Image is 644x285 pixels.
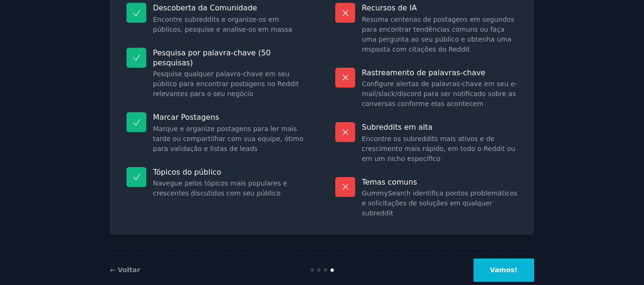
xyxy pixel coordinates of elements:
font: Navegue pelos tópicos mais populares e crescentes discutidos com seu público [153,179,287,197]
font: Marcar Postagens [153,113,219,122]
font: Subreddits em alta [362,123,432,132]
font: Vamos! [490,266,518,274]
font: Encontre subreddits e organize-os em públicos, pesquise e analise-os em massa [153,16,292,33]
font: Recursos de IA [362,3,417,12]
button: Vamos! [474,258,534,282]
a: ← Voltar [110,266,140,274]
font: Tópicos do público [153,168,221,177]
font: Marque e organize postagens para ler mais tarde ou compartilhar com sua equipe, ótimo para valida... [153,125,304,152]
font: Resuma centenas de postagens em segundos para encontrar tendências comuns ou faça uma pergunta ao... [362,16,514,53]
font: Encontre os subreddits mais ativos e de crescimento mais rápido, em todo o Reddit ou em um nicho ... [362,135,515,162]
font: GummySearch identifica pontos problemáticos e solicitações de soluções em qualquer subreddit [362,189,518,217]
font: Configure alertas de palavras-chave em seu e-mail/slack/discord para ser notificado sobre as conv... [362,80,517,107]
font: Descoberta da Comunidade [153,3,257,12]
font: Pesquisa por palavra-chave (50 pesquisas) [153,48,270,67]
font: Temas comuns [362,178,417,187]
font: Pesquise qualquer palavra-chave em seu público para encontrar postagens no Reddit relevantes para... [153,70,299,98]
font: Rastreamento de palavras-chave [362,68,485,77]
